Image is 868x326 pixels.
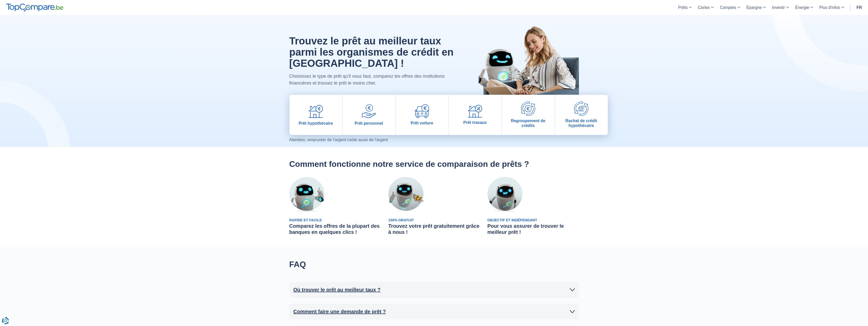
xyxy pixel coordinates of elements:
h2: FAQ [289,259,480,269]
img: Prêt hypothécaire [309,104,323,118]
a: Rachat de crédit hypothécaire [555,95,608,135]
img: image-hero [467,15,579,113]
span: Objectif et Indépendant [487,218,537,222]
img: Prêt personnel [362,104,376,118]
p: Choisissez le type de prêt qu'il vous faut, comparez les offres des institutions financières et t... [289,73,455,87]
h2: Comment fonctionne notre service de comparaison de prêts ? [289,159,579,169]
h2: Comment faire une demande de prêt ? [293,308,386,315]
a: Regroupement de crédits [502,95,555,135]
img: Regroupement de crédits [521,102,535,116]
h3: Trouvez votre prêt gratuitement grâce à nous ! [388,223,480,235]
span: Prêt travaux [463,120,487,125]
img: 100% Gratuit [388,177,423,212]
a: Prêt hypothécaire [290,95,342,135]
h3: Comparez les offres de la plupart des banques en quelques clics ! [289,223,381,235]
a: Où trouver le prêt au meilleur taux ? [293,286,575,294]
a: Prêt personnel [343,95,395,135]
span: Prêt voiture [411,121,433,125]
span: Rachat de crédit hypothécaire [557,118,606,128]
span: Rapide et Facile [289,218,322,222]
a: Comment faire une demande de prêt ? [293,308,575,315]
span: Prêt personnel [355,121,383,126]
img: TopCompare [6,4,63,12]
img: Prêt voiture [415,104,429,118]
a: Prêt voiture [396,95,448,135]
span: Prêt hypothécaire [298,121,333,126]
img: Rapide et Facile [289,177,324,212]
a: Prêt travaux [449,95,501,135]
h1: Trouvez le prêt au meilleur taux parmi les organismes de crédit en [GEOGRAPHIC_DATA] ! [289,35,455,69]
img: Prêt travaux [468,105,482,118]
img: Objectif et Indépendant [487,177,523,212]
h3: Pour vous assurer de trouver le meilleur prêt ! [487,223,579,235]
span: 100% Gratuit [388,218,414,222]
img: Rachat de crédit hypothécaire [574,102,588,116]
span: Regroupement de crédits [504,118,553,128]
h2: Où trouver le prêt au meilleur taux ? [293,286,381,294]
